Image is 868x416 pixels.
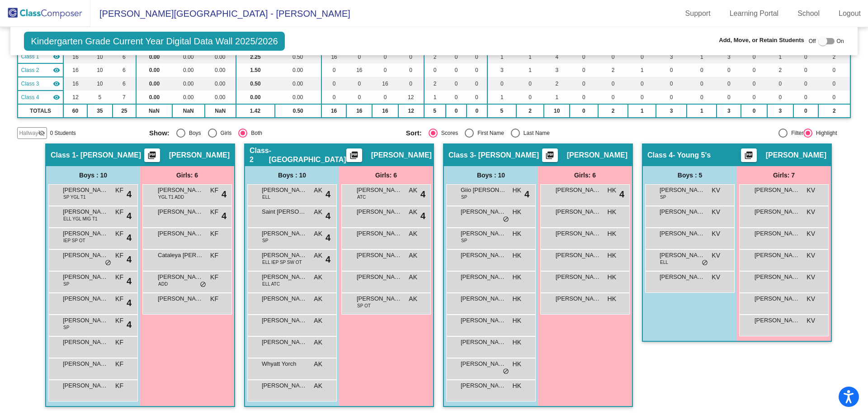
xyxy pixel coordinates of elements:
[210,207,218,217] span: KF
[544,104,570,118] td: 10
[755,251,800,260] span: [PERSON_NAME]
[325,253,330,266] span: 4
[598,104,628,118] td: 2
[660,259,668,266] span: ELL
[818,50,850,63] td: 2
[63,77,88,91] td: 16
[269,146,346,164] span: - [GEOGRAPHIC_DATA]
[46,166,140,184] div: Boys : 10
[115,229,123,239] span: KF
[63,207,108,216] span: [PERSON_NAME]
[18,91,63,104] td: Kelsey Villanueva - Young 5's
[87,104,112,118] td: 35
[628,50,656,63] td: 0
[87,63,112,77] td: 10
[807,251,815,260] span: KV
[76,151,141,160] span: - [PERSON_NAME]
[127,209,132,223] span: 4
[63,91,88,104] td: 12
[113,50,137,63] td: 6
[406,129,422,137] span: Sort:
[656,63,687,77] td: 0
[516,104,544,118] td: 2
[262,229,307,238] span: [PERSON_NAME]
[608,207,616,217] span: HK
[628,63,656,77] td: 1
[660,186,705,195] span: [PERSON_NAME]
[467,63,487,77] td: 0
[467,91,487,104] td: 0
[807,186,815,195] span: KV
[598,91,628,104] td: 0
[831,6,868,21] a: Logout
[87,50,112,63] td: 10
[90,6,350,21] span: [PERSON_NAME][GEOGRAPHIC_DATA] - [PERSON_NAME]
[409,207,417,217] span: AK
[788,129,803,137] div: Filter
[172,91,205,104] td: 0.00
[741,104,767,118] td: 0
[321,91,347,104] td: 0
[346,77,372,91] td: 0
[372,104,398,118] td: 16
[741,63,767,77] td: 0
[516,91,544,104] td: 0
[409,251,417,260] span: AK
[793,63,819,77] td: 0
[409,186,417,195] span: AK
[678,6,718,21] a: Support
[275,77,321,91] td: 0.00
[793,91,819,104] td: 0
[712,207,720,217] span: KV
[169,151,230,160] span: [PERSON_NAME]
[63,63,88,77] td: 16
[717,63,741,77] td: 0
[487,50,516,63] td: 1
[461,237,467,244] span: SP
[113,91,137,104] td: 7
[608,229,616,239] span: HK
[398,63,424,77] td: 0
[461,251,506,260] span: [PERSON_NAME]
[538,166,632,184] div: Girls: 6
[158,194,184,201] span: YGL T1 ADD
[424,77,446,91] td: 2
[63,186,108,195] span: [PERSON_NAME] [PERSON_NAME]
[372,50,398,63] td: 0
[172,104,205,118] td: NaN
[516,50,544,63] td: 1
[544,151,555,163] mat-icon: picture_as_pdf
[767,50,793,63] td: 1
[346,63,372,77] td: 16
[149,129,170,137] span: Show:
[24,32,284,51] span: Kindergarten Grade Current Year Digital Data Wall 2025/2026
[807,207,815,217] span: KV
[556,229,601,238] span: [PERSON_NAME]
[357,251,402,260] span: [PERSON_NAME]
[818,91,850,104] td: 0
[520,129,550,137] div: Last Name
[321,104,347,118] td: 16
[570,77,598,91] td: 0
[487,63,516,77] td: 3
[210,251,218,260] span: KF
[18,104,63,118] td: TOTALS
[63,229,108,238] span: [PERSON_NAME]
[398,77,424,91] td: 0
[717,104,741,118] td: 3
[712,186,720,195] span: KV
[172,50,205,63] td: 0.00
[467,50,487,63] td: 0
[314,229,322,239] span: AK
[420,187,425,201] span: 4
[357,194,366,201] span: ATC
[172,77,205,91] td: 0.00
[544,77,570,91] td: 2
[158,207,203,216] span: [PERSON_NAME]
[487,77,516,91] td: 0
[63,104,88,118] td: 60
[656,50,687,63] td: 3
[741,91,767,104] td: 0
[608,186,616,195] span: HK
[837,37,844,45] span: On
